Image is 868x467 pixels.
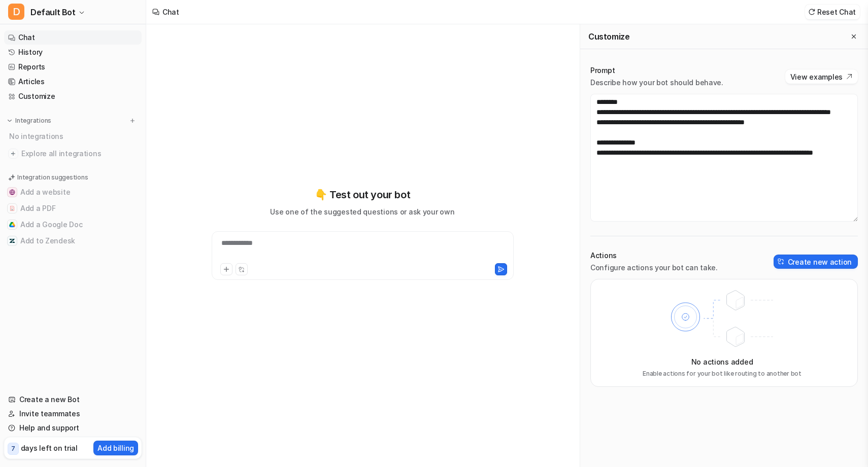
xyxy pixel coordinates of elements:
img: Add a website [9,189,15,195]
div: Chat [162,7,179,17]
a: History [4,45,142,59]
p: Describe how your bot should behave. [590,78,723,88]
p: Actions [590,250,718,261]
img: expand menu [6,117,13,124]
img: Add a Google Doc [9,222,15,228]
div: No integrations [6,128,142,145]
button: Close flyout [848,30,860,43]
button: View examples [785,69,858,84]
p: Add billing [97,443,134,453]
a: Create a new Bot [4,392,142,407]
p: 👇 Test out your bot [315,187,410,202]
a: Invite teammates [4,407,142,421]
img: Add a PDF [9,205,15,211]
p: Configure actions your bot can take. [590,263,718,273]
button: Add to ZendeskAdd to Zendesk [4,233,142,249]
a: Explore all integrations [4,147,142,161]
a: Help and support [4,421,142,435]
span: Explore all integrations [21,146,138,162]
p: days left on trial [21,443,78,453]
img: menu_add.svg [129,117,136,124]
p: Integration suggestions [17,173,88,182]
button: Integrations [4,116,54,126]
a: Chat [4,30,142,45]
p: Prompt [590,65,723,76]
p: Use one of the suggested questions or ask your own [270,206,454,217]
span: D [8,4,24,20]
button: Add billing [93,441,138,455]
button: Add a PDFAdd a PDF [4,200,142,217]
button: Reset Chat [805,5,860,19]
p: Integrations [15,117,51,125]
img: explore all integrations [8,149,18,159]
img: reset [808,8,815,16]
h2: Customize [588,31,629,42]
span: Default Bot [30,5,76,19]
a: Customize [4,89,142,103]
p: No actions added [691,356,753,367]
p: Enable actions for your bot like routing to another bot [643,369,802,378]
a: Articles [4,75,142,89]
img: create-action-icon.svg [778,258,785,265]
button: Add a Google DocAdd a Google Doc [4,217,142,233]
img: Add to Zendesk [9,238,15,244]
p: 7 [11,444,15,453]
a: Reports [4,60,142,74]
button: Create new action [774,255,858,269]
button: Add a websiteAdd a website [4,184,142,200]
